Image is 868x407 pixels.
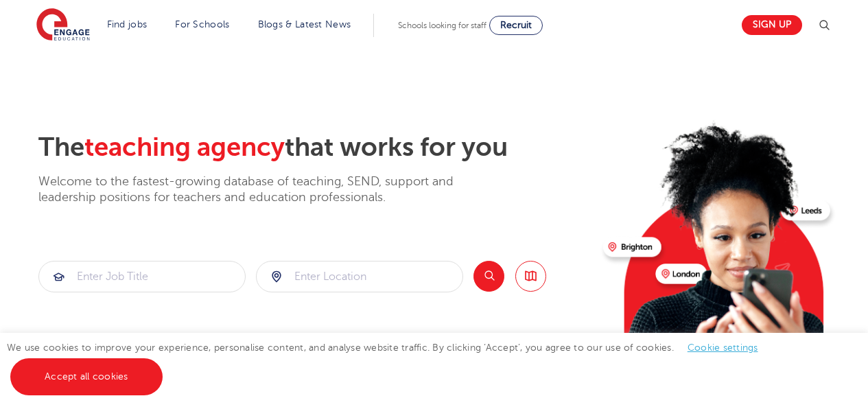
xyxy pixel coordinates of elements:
input: Submit [257,261,462,292]
p: Welcome to the fastest-growing database of teaching, SEND, support and leadership positions for t... [38,174,491,206]
a: Blogs & Latest News [258,19,351,30]
a: Sign up [742,15,802,35]
a: For Schools [175,19,229,30]
span: teaching agency [84,132,285,162]
span: Schools looking for staff [398,21,486,30]
div: Submit [38,261,246,292]
input: Submit [39,261,245,292]
a: Cookie settings [688,342,758,353]
img: Engage Education [36,8,90,43]
a: Find jobs [107,19,148,30]
a: Accept all cookies [10,358,163,395]
div: Submit [256,261,463,292]
h2: The that works for you [38,132,592,163]
a: Recruit [489,16,543,35]
span: Recruit [500,20,532,30]
button: Search [473,261,504,292]
span: We use cookies to improve your experience, personalise content, and analyse website traffic. By c... [7,342,772,382]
